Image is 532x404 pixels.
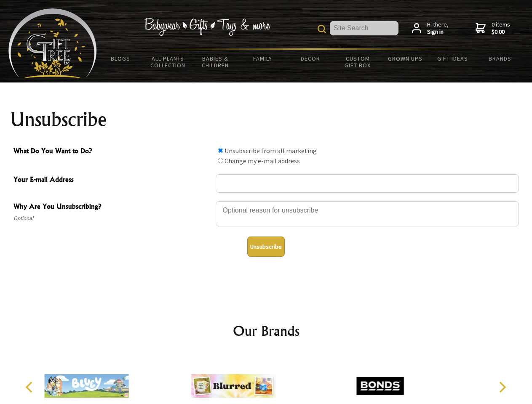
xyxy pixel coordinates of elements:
label: Unsubscribe from all marketing [225,146,317,155]
span: Your E-mail Address [13,174,211,186]
a: Family [239,50,287,67]
strong: $0.00 [492,28,510,36]
img: Babyware - Gifts - Toys and more... [8,8,97,78]
a: Brands [476,50,524,67]
input: What Do You Want to Do? [218,148,223,153]
h2: Our Brands [17,321,516,341]
h1: Unsubscribe [10,109,522,130]
button: Unsubscribe [247,237,285,257]
a: Grown Ups [381,50,429,67]
a: Hi there,Sign in [412,21,449,36]
button: Previous [21,378,40,396]
span: Why Are You Unsubscribing? [13,201,211,213]
a: Babies & Children [192,50,239,74]
a: All Plants Collection [144,50,192,74]
span: What Do You Want to Do? [13,146,211,158]
textarea: Why Are You Unsubscribing? [216,201,519,226]
input: Site Search [330,21,398,35]
button: Next [493,378,511,396]
a: Custom Gift Box [334,50,382,74]
a: 0 items$0.00 [476,21,510,36]
label: Change my e-mail address [225,157,300,165]
span: Hi there, [427,21,449,36]
a: BLOGS [97,50,144,67]
a: Gift Ideas [429,50,476,67]
span: Optional [13,213,211,223]
strong: Sign in [427,28,449,36]
a: Decor [286,50,334,67]
input: What Do You Want to Do? [218,158,223,163]
img: Babywear - Gifts - Toys & more [144,18,270,36]
img: product search [318,25,326,33]
span: 0 items [492,21,510,36]
input: Your E-mail Address [216,174,519,193]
